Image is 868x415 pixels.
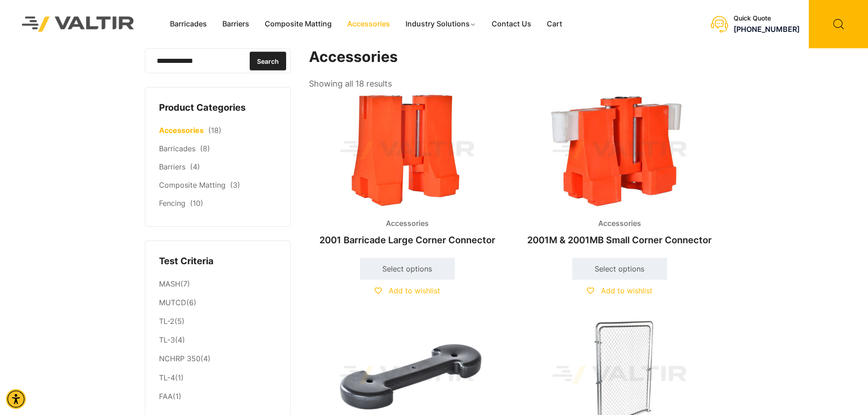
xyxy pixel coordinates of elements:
[521,91,718,250] a: Accessories2001M & 2001MB Small Corner Connector
[10,5,146,43] img: Valtir Rentals
[398,17,484,31] a: Industry Solutions
[734,25,800,34] a: call (888) 496-3625
[190,162,200,171] span: (4)
[389,286,440,295] span: Add to wishlist
[309,76,392,92] p: Showing all 18 results
[145,48,291,73] input: Search for:
[159,298,186,307] a: MUTCD
[159,255,277,268] h4: Test Criteria
[159,373,175,382] a: TL-4
[6,389,26,409] div: Accessibility Menu
[601,286,652,295] span: Add to wishlist
[190,199,203,208] span: (10)
[250,51,286,70] button: Search
[159,387,277,404] li: (1)
[162,17,215,31] a: Barricades
[159,101,277,115] h4: Product Categories
[159,180,226,190] a: Composite Matting
[379,217,436,231] span: Accessories
[159,144,195,153] a: Barricades
[215,17,257,31] a: Barriers
[159,162,185,171] a: Barriers
[539,17,570,31] a: Cart
[309,91,506,209] img: Accessories
[159,317,175,326] a: TL-2
[339,17,398,31] a: Accessories
[521,91,718,209] img: Accessories
[159,369,277,387] li: (1)
[159,354,200,363] a: NCHRP 350
[159,275,277,293] li: (7)
[230,180,240,190] span: (3)
[159,350,277,369] li: (4)
[159,294,277,313] li: (6)
[591,217,648,231] span: Accessories
[159,126,204,135] a: Accessories
[375,286,440,295] a: Add to wishlist
[484,17,539,31] a: Contact Us
[572,258,667,280] a: Select options for “2001M & 2001MB Small Corner Connector”
[159,331,277,350] li: (4)
[521,230,718,250] h2: 2001M & 2001MB Small Corner Connector
[200,144,210,153] span: (8)
[309,230,506,250] h2: 2001 Barricade Large Corner Connector
[587,286,652,295] a: Add to wishlist
[159,199,185,208] a: Fencing
[159,335,175,344] a: TL-3
[159,313,277,331] li: (5)
[208,126,221,135] span: (18)
[360,258,455,280] a: Select options for “2001 Barricade Large Corner Connector”
[159,392,173,401] a: FAA
[257,17,339,31] a: Composite Matting
[734,15,800,22] div: Quick Quote
[309,91,506,250] a: Accessories2001 Barricade Large Corner Connector
[309,48,719,66] h1: Accessories
[159,279,180,288] a: MASH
